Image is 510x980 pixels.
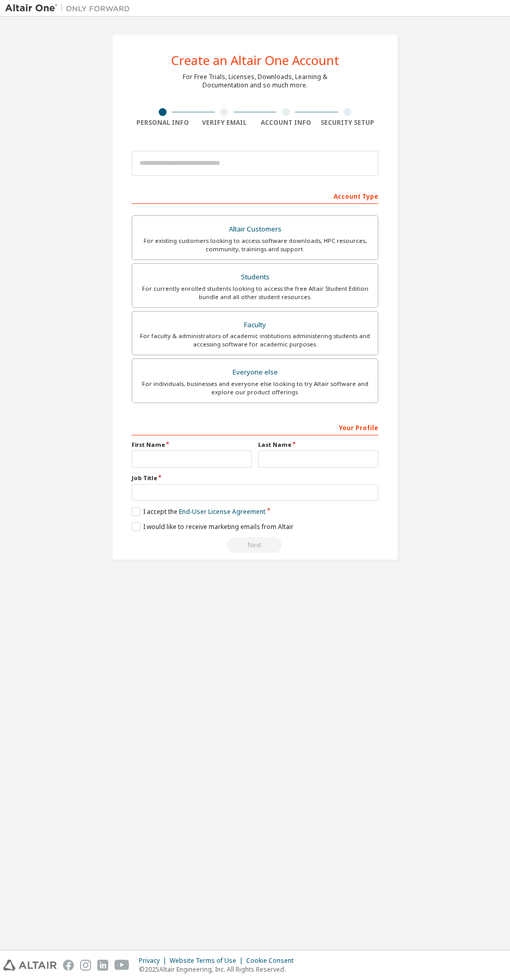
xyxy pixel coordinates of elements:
div: Students [138,270,372,285]
div: For individuals, businesses and everyone else looking to try Altair software and explore our prod... [138,380,372,396]
img: altair_logo.svg [3,960,57,971]
div: Website Terms of Use [170,957,246,965]
div: Account Type [132,187,378,204]
label: Last Name [258,441,378,449]
a: End-User License Agreement [179,507,265,516]
div: Read and acccept EULA to continue [132,537,378,553]
div: Everyone else [138,365,372,380]
div: For Free Trials, Licenses, Downloads, Learning & Documentation and so much more. [183,73,327,89]
div: Faculty [138,318,372,332]
img: facebook.svg [63,960,74,971]
div: Account Info [255,119,317,127]
div: Altair Customers [138,222,372,237]
img: linkedin.svg [97,960,108,971]
label: First Name [132,441,252,449]
img: instagram.svg [80,960,91,971]
div: For existing customers looking to access software downloads, HPC resources, community, trainings ... [138,237,372,253]
div: For currently enrolled students looking to access the free Altair Student Edition bundle and all ... [138,285,372,301]
div: For faculty & administrators of academic institutions administering students and accessing softwa... [138,332,372,349]
label: Job Title [132,474,378,482]
p: © 2025 Altair Engineering, Inc. All Rights Reserved. [139,965,300,974]
label: I would like to receive marketing emails from Altair [132,522,294,531]
div: Your Profile [132,419,378,435]
div: Privacy [139,957,170,965]
div: Create an Altair One Account [171,54,339,67]
img: Altair One [5,3,135,14]
label: I accept the [132,507,265,516]
div: Verify Email [194,119,256,127]
img: youtube.svg [114,960,130,971]
div: Cookie Consent [246,957,300,965]
div: Personal Info [132,119,194,127]
div: Security Setup [317,119,379,127]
